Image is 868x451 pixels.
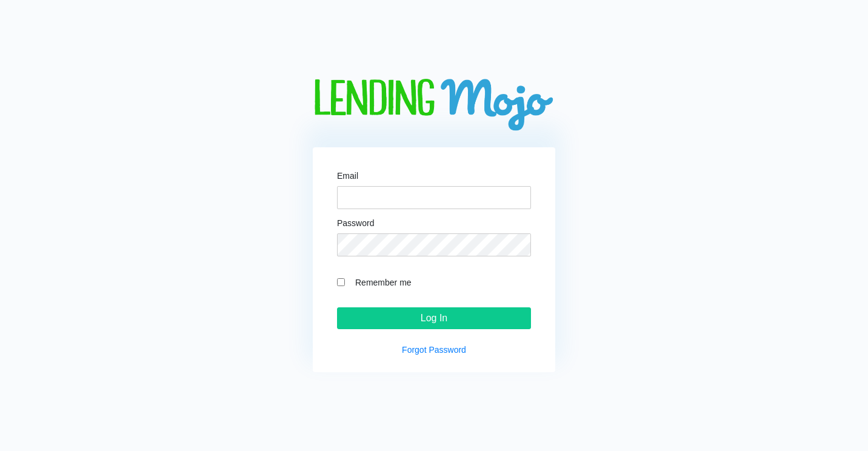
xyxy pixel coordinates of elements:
[349,275,531,289] label: Remember me
[337,172,358,180] label: Email
[337,219,374,227] label: Password
[402,345,466,355] a: Forgot Password
[337,307,531,329] input: Log In
[313,79,555,133] img: logo-big.png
